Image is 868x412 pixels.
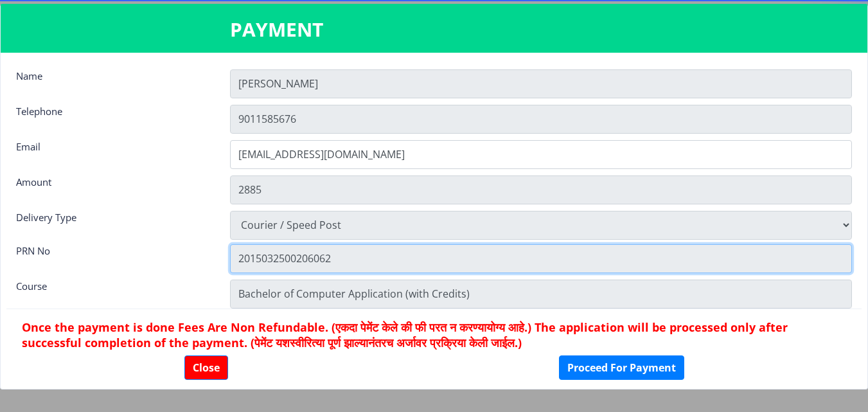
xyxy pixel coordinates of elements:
button: Proceed For Payment [559,355,684,380]
div: Delivery Type [6,211,220,237]
input: Name [230,69,852,98]
h3: PAYMENT [230,17,639,42]
input: Telephone [230,105,852,134]
div: Amount [6,175,220,201]
div: Course [6,280,220,305]
input: Zipcode [230,244,852,273]
button: Close [184,355,228,380]
div: Email [6,140,220,166]
h6: Once the payment is done Fees Are Non Refundable. (एकदा पेमेंट केले की फी परत न करण्यायोग्य आहे.)... [22,319,846,350]
input: Email [230,140,852,169]
div: PRN No [6,244,220,270]
input: Zipcode [230,280,852,309]
input: Amount [230,175,852,204]
div: Name [6,69,220,95]
div: Telephone [6,105,220,130]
